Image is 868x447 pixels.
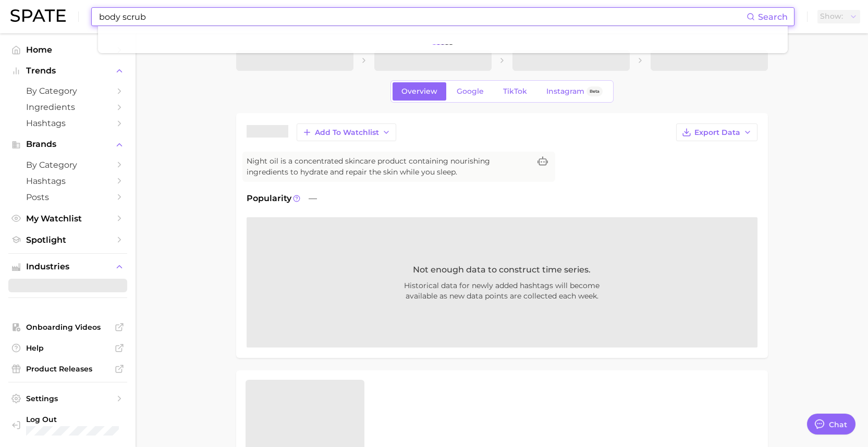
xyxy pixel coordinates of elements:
input: Search here for a brand, industry, or ingredient [98,8,747,26]
a: Google [448,82,493,101]
a: My Watchlist [8,210,127,227]
button: Export Data [676,123,757,141]
span: My Watchlist [26,214,109,223]
a: Hashtags [8,173,127,189]
button: Industries [8,259,127,275]
span: Search [758,12,788,22]
a: by Category [8,157,127,173]
span: Home [26,45,109,55]
span: Settings [26,394,109,403]
span: Historical data for newly added hashtags will become available as new data points are collected e... [335,280,669,301]
span: Beta [590,87,600,96]
a: Onboarding Videos [8,319,127,335]
span: Trends [26,66,109,76]
span: Help [26,343,109,353]
span: Hashtags [26,176,109,186]
span: Overview [401,87,437,96]
span: by Category [26,86,109,96]
span: Show [820,14,843,19]
span: Spotlight [26,235,109,245]
span: Google [457,87,484,96]
img: SPATE [10,9,66,22]
span: Add to Watchlist [315,128,379,137]
a: Spotlight [8,232,127,248]
span: Night oil is a concentrated skincare product containing nourishing ingredients to hydrate and rep... [247,156,530,178]
span: by Category [26,160,109,170]
span: Product Releases [26,364,109,374]
a: Settings [8,391,127,406]
span: Export Data [694,128,740,137]
span: Hashtags [26,118,109,128]
a: by Category [8,83,127,99]
button: Add to Watchlist [297,123,396,141]
a: TikTok [494,82,536,101]
button: Show [817,10,860,23]
span: Popularity [247,192,291,205]
span: — [309,192,317,205]
span: Industries [26,262,109,271]
a: Ingredients [8,99,127,115]
button: Brands [8,136,127,152]
span: TikTok [503,87,527,96]
a: Product Releases [8,361,127,377]
span: Brands [26,140,109,149]
a: Log out. Currently logged in with e-mail jessica.leslie@augustinusbader.com. [8,412,127,439]
span: Posts [26,192,109,202]
a: Hashtags [8,115,127,131]
span: Onboarding Videos [26,322,109,332]
span: Not enough data to construct time series. [413,264,591,276]
button: Trends [8,63,127,79]
span: Ingredients [26,102,109,112]
a: Overview [393,82,446,101]
a: InstagramBeta [537,82,612,101]
a: Help [8,340,127,356]
a: Posts [8,189,127,205]
span: Log Out [26,415,157,424]
span: Instagram [546,87,584,96]
a: Home [8,42,127,58]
